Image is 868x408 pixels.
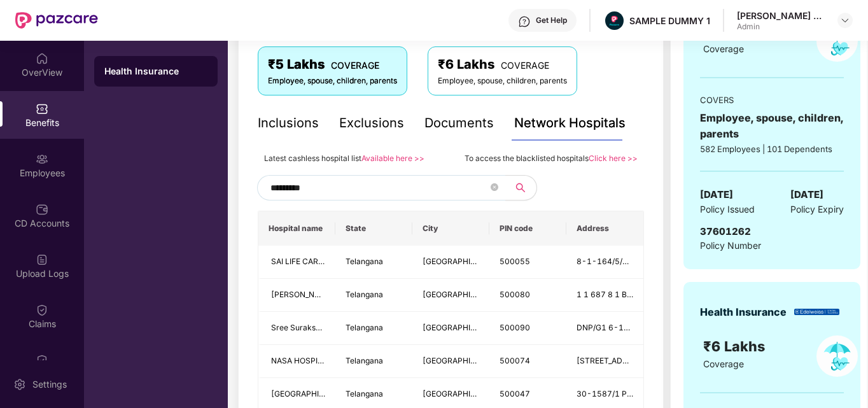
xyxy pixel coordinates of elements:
span: 500055 [500,257,530,266]
div: COVERS [700,94,844,106]
div: Exclusions [339,113,404,133]
span: [GEOGRAPHIC_DATA] [423,389,502,398]
th: Hospital name [258,211,335,246]
th: City [412,211,489,246]
th: State [335,211,412,246]
div: Health Insurance [104,65,207,78]
span: Telangana [346,290,383,299]
span: Policy Issued [700,202,755,216]
span: 500090 [500,323,530,332]
img: New Pazcare Logo [15,12,98,29]
img: policyIcon [816,20,858,62]
span: Policy Expiry [790,202,844,216]
span: Hospital name [269,223,325,234]
td: SAI LIFE CARE HOSPITALS [258,246,335,279]
span: close-circle [491,183,498,191]
td: DNP/G1 6-1540 beside Reliance Trends, near Alluri Seetharamaraju Statue Pragathi Nagar [566,312,643,345]
span: Sree Suraksha Multispeciality Hospital [271,323,410,332]
td: Telangana [335,279,412,312]
div: Documents [424,113,494,133]
span: 37601262 [700,225,751,237]
span: Telangana [346,257,383,266]
div: ₹6 Lakhs [438,55,567,74]
td: Hyderabad [412,312,489,345]
img: svg+xml;base64,PHN2ZyBpZD0iQ0RfQWNjb3VudHMiIGRhdGEtbmFtZT0iQ0QgQWNjb3VudHMiIHhtbG5zPSJodHRwOi8vd3... [36,203,48,216]
span: Telangana [346,323,383,332]
td: Hyderabad [412,279,489,312]
td: Telangana [335,312,412,345]
span: [DATE] [790,187,823,202]
div: Settings [29,378,71,391]
div: Inclusions [258,113,319,133]
span: [PERSON_NAME][GEOGRAPHIC_DATA] [271,290,414,299]
td: Hyderabad [412,345,489,378]
span: [DATE] [700,187,733,202]
div: Network Hospitals [514,113,626,133]
span: 8-1-164/5/1, Mailardevpally, [GEOGRAPHIC_DATA], [GEOGRAPHIC_DATA] [577,257,851,266]
span: To access the blacklisted hospitals [465,153,589,163]
span: [GEOGRAPHIC_DATA] [423,323,502,332]
td: Telangana [335,246,412,279]
span: [GEOGRAPHIC_DATA] [271,389,351,398]
span: [GEOGRAPHIC_DATA] [423,257,502,266]
div: Employee, spouse, children, parents [438,75,567,87]
td: 1 1 687 8 1 B second floor Beside Canara Bank, Gandhi Nagar [566,279,643,312]
td: Hyderabad [412,246,489,279]
img: Pazcare_Alternative_logo-01-01.png [605,11,624,30]
img: svg+xml;base64,PHN2ZyBpZD0iRW1wbG95ZWVzIiB4bWxucz0iaHR0cDovL3d3dy53My5vcmcvMjAwMC9zdmciIHdpZHRoPS... [36,153,48,165]
span: 500047 [500,389,530,398]
span: Latest cashless hospital list [264,153,361,163]
img: svg+xml;base64,PHN2ZyBpZD0iQmVuZWZpdHMiIHhtbG5zPSJodHRwOi8vd3d3LnczLm9yZy8yMDAwL3N2ZyIgd2lkdGg9Ij... [36,102,48,115]
img: svg+xml;base64,PHN2ZyBpZD0iRHJvcGRvd24tMzJ4MzIiIHhtbG5zPSJodHRwOi8vd3d3LnczLm9yZy8yMDAwL3N2ZyIgd2... [840,15,850,25]
span: Policy Number [700,240,761,251]
img: svg+xml;base64,PHN2ZyBpZD0iQ2xhaW0iIHhtbG5zPSJodHRwOi8vd3d3LnczLm9yZy8yMDAwL3N2ZyIgd2lkdGg9IjIwIi... [36,354,48,367]
img: svg+xml;base64,PHN2ZyBpZD0iU2V0dGluZy0yMHgyMCIgeG1sbnM9Imh0dHA6Ly93d3cudzMub3JnLzIwMDAvc3ZnIiB3aW... [13,378,26,391]
span: [GEOGRAPHIC_DATA] [423,290,502,299]
div: Health Insurance [700,304,787,320]
td: Telangana [335,345,412,378]
span: Telangana [346,389,383,398]
span: COVERAGE [501,60,549,71]
img: policyIcon [816,335,858,377]
span: [STREET_ADDRESS][PERSON_NAME] [577,356,714,365]
span: Coverage [703,358,744,369]
div: Get Help [536,15,567,25]
th: PIN code [489,211,566,246]
div: ₹5 Lakhs [268,55,397,74]
img: svg+xml;base64,PHN2ZyBpZD0iSG9tZSIgeG1sbnM9Imh0dHA6Ly93d3cudzMub3JnLzIwMDAvc3ZnIiB3aWR0aD0iMjAiIG... [36,52,48,65]
span: [GEOGRAPHIC_DATA] [423,356,502,365]
div: 582 Employees | 101 Dependents [700,143,844,155]
a: Available here >> [361,153,424,163]
span: Coverage [703,43,744,54]
span: 500074 [500,356,530,365]
div: Employee, spouse, children, parents [700,110,844,142]
img: svg+xml;base64,PHN2ZyBpZD0iQ2xhaW0iIHhtbG5zPSJodHRwOi8vd3d3LnczLm9yZy8yMDAwL3N2ZyIgd2lkdGg9IjIwIi... [36,304,48,316]
span: Telangana [346,356,383,365]
td: 8-1-164/5/1, Mailardevpally, Durganagar X Roads, Rajendranagar Circle [566,246,643,279]
div: Admin [737,22,826,32]
img: svg+xml;base64,PHN2ZyBpZD0iVXBsb2FkX0xvZ3MiIGRhdGEtbmFtZT0iVXBsb2FkIExvZ3MiIHhtbG5zPSJodHRwOi8vd3... [36,253,48,266]
span: close-circle [491,182,498,194]
td: Plot No 1 New 5 NH 65, New Mallikarjuna Nagar [566,345,643,378]
img: insurerLogo [794,309,839,316]
span: ₹6 Lakhs [703,338,769,355]
span: Address [577,223,633,234]
span: search [505,183,536,193]
td: Aadya Eye Hospital [258,279,335,312]
span: 500080 [500,290,530,299]
a: Click here >> [589,153,638,163]
div: SAMPLE DUMMY 1 [629,15,710,27]
div: [PERSON_NAME] K S [737,10,826,22]
td: Sree Suraksha Multispeciality Hospital [258,312,335,345]
span: COVERAGE [331,60,379,71]
img: svg+xml;base64,PHN2ZyBpZD0iSGVscC0zMngzMiIgeG1sbnM9Imh0dHA6Ly93d3cudzMub3JnLzIwMDAvc3ZnIiB3aWR0aD... [518,15,531,28]
th: Address [566,211,643,246]
span: SAI LIFE CARE HOSPITALS [271,257,367,266]
td: NASA HOSPITALS [258,345,335,378]
span: NASA HOSPITALS [271,356,337,365]
span: 1 1 687 8 1 B second floor [GEOGRAPHIC_DATA], [GEOGRAPHIC_DATA] [577,290,838,299]
button: search [505,175,537,200]
div: Employee, spouse, children, parents [268,75,397,87]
